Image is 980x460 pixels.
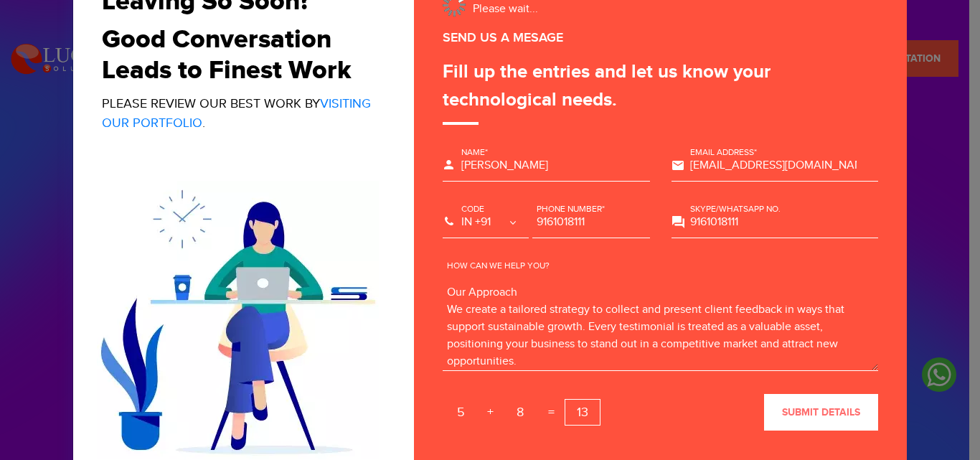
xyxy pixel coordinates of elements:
[541,401,562,423] span: =
[782,406,860,418] span: submit details
[443,2,538,16] span: Please wait...
[481,401,499,423] span: +
[443,28,878,47] div: SEND US A MESAGE
[102,24,375,86] h2: Good Conversation Leads to Finest Work
[764,394,878,431] button: submit details
[102,96,371,131] a: Visiting Our Portfolio
[443,58,878,125] div: Fill up the entries and let us know your technological needs.
[102,94,375,133] p: Please review our best work by .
